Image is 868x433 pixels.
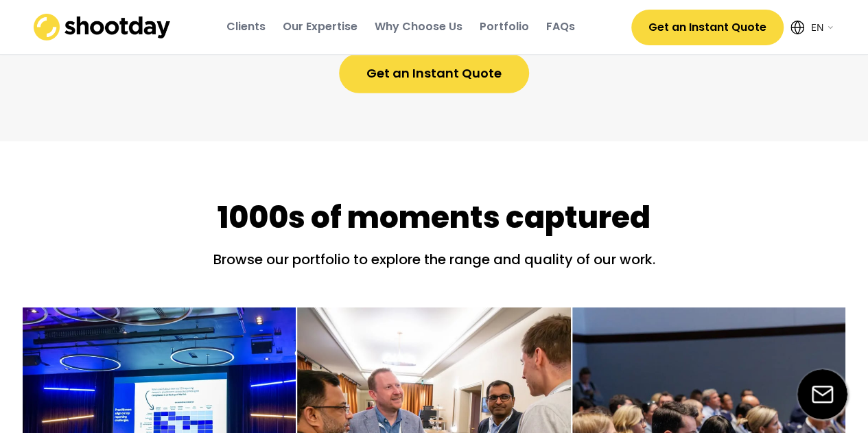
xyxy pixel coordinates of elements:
div: Browse our portfolio to explore the range and quality of our work. [160,249,709,280]
div: Our Expertise [283,19,357,34]
button: Get an Instant Quote [339,54,529,93]
div: Clients [226,19,266,34]
div: Portfolio [480,19,529,34]
img: Icon%20feather-globe%20%281%29.svg [790,21,804,34]
div: FAQs [546,19,575,34]
button: Get an Instant Quote [631,10,784,45]
img: shootday_logo.png [34,14,171,40]
img: email-icon%20%281%29.svg [797,369,847,419]
div: Why Choose Us [375,19,462,34]
div: 1000s of moments captured [218,196,650,239]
